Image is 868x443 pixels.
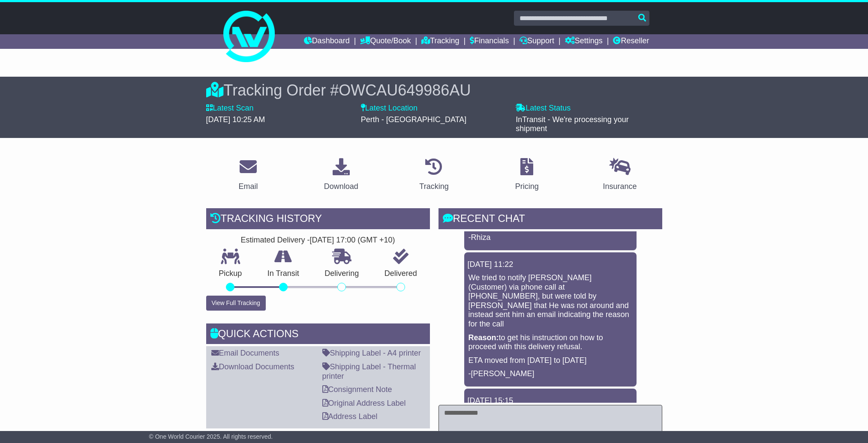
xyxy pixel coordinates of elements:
div: Insurance [603,181,637,192]
a: Support [520,34,554,49]
a: Email [233,155,263,195]
p: to get his instruction on how to proceed with this delivery refusal. [469,333,632,352]
span: Perth - [GEOGRAPHIC_DATA] [361,115,466,124]
div: Pricing [515,181,539,192]
p: -[PERSON_NAME] [469,369,632,379]
span: [DATE] 10:25 AM [206,115,265,124]
a: Address Label [322,412,378,421]
strong: Reason: [469,333,499,342]
p: ETA moved from [DATE] to [DATE] [469,356,632,365]
p: -Rhiza [469,233,632,242]
a: Insurance [598,155,643,195]
div: Download [324,181,358,192]
a: Tracking [414,155,454,195]
a: Financials [470,34,509,49]
a: Dashboard [304,34,350,49]
div: [DATE] 17:00 (GMT +10) [310,236,395,245]
div: Tracking [419,181,448,192]
label: Latest Location [361,104,417,113]
label: Latest Status [516,104,571,113]
p: Pickup [206,269,255,278]
a: Settings [565,34,603,49]
div: [DATE] 15:15 [468,396,633,406]
a: Shipping Label - Thermal printer [322,362,416,380]
a: Download [318,155,364,195]
div: RECENT CHAT [439,208,662,231]
label: Latest Scan [206,104,254,113]
a: Email Documents [211,349,279,357]
div: Email [238,181,258,192]
a: Shipping Label - A4 printer [322,349,421,357]
a: Quote/Book [360,34,411,49]
p: We tried to notify [PERSON_NAME] (Customer) via phone call at [PHONE_NUMBER], but were told by [P... [469,273,632,329]
a: Pricing [510,155,544,195]
a: Original Address Label [322,399,406,407]
div: Estimated Delivery - [206,236,430,245]
div: Tracking history [206,208,430,231]
span: OWCAU649986AU [339,81,471,99]
div: [DATE] 11:22 [468,260,633,269]
button: View Full Tracking [206,296,266,311]
p: Delivered [372,269,430,278]
a: Download Documents [211,362,294,371]
p: In Transit [255,269,312,278]
div: Tracking Order # [206,81,662,99]
a: Tracking [421,34,459,49]
a: Consignment Note [322,385,392,394]
a: Reseller [613,34,649,49]
p: Delivering [312,269,372,278]
div: Quick Actions [206,323,430,347]
span: © One World Courier 2025. All rights reserved. [149,433,273,440]
span: InTransit - We're processing your shipment [516,115,629,133]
